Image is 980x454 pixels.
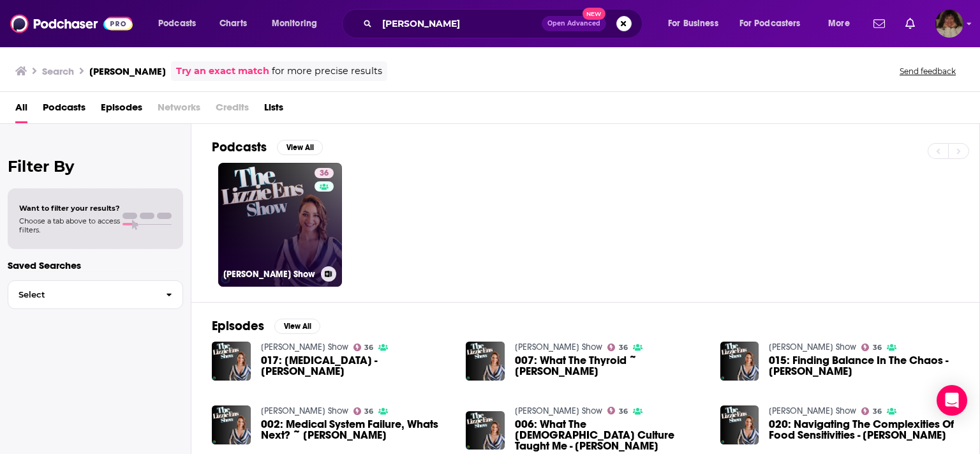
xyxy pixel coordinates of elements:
[158,15,196,33] span: Podcasts
[354,9,655,38] div: Search podcasts, credits, & more...
[212,318,264,334] h2: Episodes
[769,342,856,352] a: Lizzie Ens Show
[261,355,451,377] a: 017: Acid Reflux - Lizzie Ens
[261,419,451,441] span: 002: Medical System Failure, Whats Next? ~ [PERSON_NAME]
[515,355,705,377] a: 007: What The Thyroid ~ Lizzie Ens
[515,405,602,416] a: Lizzie Ens Show
[900,13,920,34] a: Show notifications dropdown
[261,355,451,377] span: 017: [MEDICAL_DATA] - [PERSON_NAME]
[873,409,882,414] span: 36
[861,407,882,415] a: 36
[769,419,959,441] span: 020: Navigating The Complexities Of Food Sensitivities - [PERSON_NAME]
[515,419,705,451] a: 006: What The Amish Culture Taught Me - Lizzie Ens
[19,216,120,234] span: Choose a tab above to access filters.
[8,157,183,176] h2: Filter By
[261,342,348,352] a: Lizzie Ens Show
[212,405,251,444] img: 002: Medical System Failure, Whats Next? ~ Lizzie Ens
[619,345,628,351] span: 36
[819,13,866,34] button: open menu
[873,345,882,351] span: 36
[10,11,133,36] img: Podchaser - Follow, Share and Rate Podcasts
[315,168,334,178] a: 36
[868,13,890,34] a: Show notifications dropdown
[274,319,320,334] button: View All
[277,140,323,155] button: View All
[739,15,801,33] span: For Podcasters
[935,10,963,38] span: Logged in as angelport
[937,385,967,416] div: Open Intercom Messenger
[769,405,856,416] a: Lizzie Ens Show
[720,342,759,381] img: 015: Finding Balance In The Chaos - Lizzie Ens
[515,355,705,377] span: 007: What The Thyroid ~ [PERSON_NAME]
[42,65,74,77] h3: Search
[515,342,602,352] a: Lizzie Ens Show
[720,405,759,444] img: 020: Navigating The Complexities Of Food Sensitivities - Lizzie Ens
[583,8,605,20] span: New
[364,409,373,414] span: 36
[466,411,505,450] img: 006: What The Amish Culture Taught Me - Lizzie Ens
[607,344,628,351] a: 36
[272,15,317,33] span: Monitoring
[364,345,373,351] span: 36
[515,419,705,451] span: 006: What The [DEMOGRAPHIC_DATA] Culture Taught Me - [PERSON_NAME]
[264,97,283,123] a: Lists
[935,10,963,38] img: User Profile
[542,16,606,31] button: Open AdvancedNew
[377,13,542,34] input: Search podcasts, credits, & more...
[261,419,451,441] a: 002: Medical System Failure, Whats Next? ~ Lizzie Ens
[212,139,267,155] h2: Podcasts
[828,15,850,33] span: More
[89,65,166,77] h3: [PERSON_NAME]
[896,66,960,77] button: Send feedback
[211,13,255,34] a: Charts
[769,355,959,377] span: 015: Finding Balance In The Chaos - [PERSON_NAME]
[320,167,329,180] span: 36
[263,13,334,34] button: open menu
[861,344,882,351] a: 36
[8,291,156,299] span: Select
[466,342,505,381] img: 007: What The Thyroid ~ Lizzie Ens
[607,407,628,414] a: 36
[261,405,348,416] a: Lizzie Ens Show
[769,419,959,441] a: 020: Navigating The Complexities Of Food Sensitivities - Lizzie Ens
[659,13,734,34] button: open menu
[15,97,27,123] a: All
[935,10,963,38] button: Show profile menu
[212,139,323,155] a: PodcastsView All
[769,355,959,377] a: 015: Finding Balance In The Chaos - Lizzie Ens
[219,15,247,33] span: Charts
[619,409,628,414] span: 36
[19,204,120,213] span: Want to filter your results?
[101,97,142,123] a: Episodes
[212,342,251,381] img: 017: Acid Reflux - Lizzie Ens
[158,97,200,123] span: Networks
[212,318,320,334] a: EpisodesView All
[176,64,269,79] a: Try an exact match
[272,64,382,79] span: for more precise results
[547,20,600,27] span: Open Advanced
[216,97,249,123] span: Credits
[353,344,374,351] a: 36
[668,15,718,33] span: For Business
[353,407,374,415] a: 36
[218,163,342,287] a: 36[PERSON_NAME] Show
[731,13,819,34] button: open menu
[8,259,183,271] p: Saved Searches
[149,13,212,34] button: open menu
[223,269,316,280] h3: [PERSON_NAME] Show
[8,280,183,309] button: Select
[43,97,85,123] a: Podcasts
